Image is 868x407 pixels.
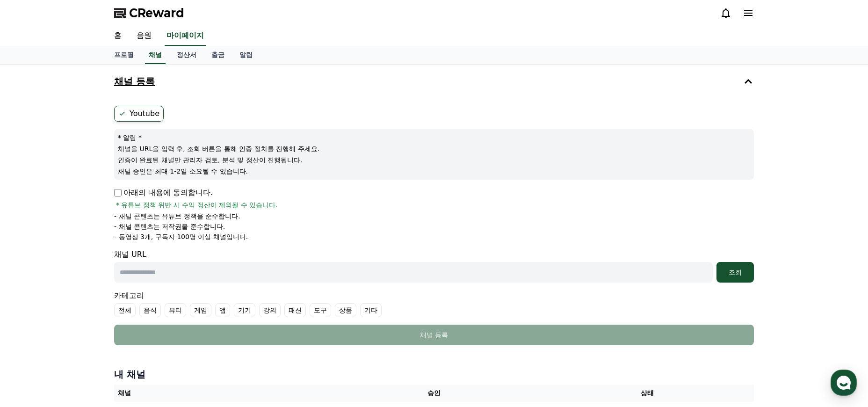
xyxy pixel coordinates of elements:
a: 출금 [204,46,232,64]
a: 설정 [121,297,180,320]
label: Youtube [114,106,164,122]
h4: 채널 등록 [114,76,155,87]
h4: 내 채널 [114,368,754,381]
button: 조회 [716,262,754,283]
a: 정산서 [169,46,204,64]
th: 채널 [114,385,327,402]
span: 홈 [29,311,35,318]
p: - 동영상 3개, 구독자 100명 이상 채널입니다. [114,232,248,241]
div: 카테고리 [114,290,754,317]
p: 채널 승인은 최대 1-2일 소요될 수 있습니다. [118,167,750,176]
span: CReward [129,6,184,21]
label: 게임 [190,303,211,317]
button: 채널 등록 [114,325,754,345]
a: 홈 [3,297,62,320]
a: 알림 [232,46,260,64]
label: 강의 [259,303,281,317]
span: 대화 [86,311,97,319]
div: 채널 등록 [133,330,735,340]
a: 마이페이지 [165,26,206,46]
a: CReward [114,6,184,21]
span: 설정 [145,311,156,318]
label: 패션 [284,303,306,317]
label: 기타 [360,303,382,317]
label: 앱 [215,303,230,317]
span: * 유튜브 정책 위반 시 수익 정산이 제외될 수 있습니다. [116,200,278,210]
p: 채널을 URL을 입력 후, 조회 버튼을 통해 인증 절차를 진행해 주세요. [118,144,750,153]
th: 승인 [327,385,541,402]
p: 인증이 완료된 채널만 관리자 검토, 분석 및 정산이 진행됩니다. [118,155,750,165]
a: 홈 [107,26,129,46]
a: 프로필 [107,46,141,64]
label: 음식 [139,303,161,317]
p: - 채널 콘텐츠는 저작권을 준수합니다. [114,222,225,231]
label: 상품 [335,303,356,317]
div: 조회 [720,268,750,277]
label: 뷰티 [165,303,186,317]
p: - 채널 콘텐츠는 유튜브 정책을 준수합니다. [114,211,240,221]
a: 음원 [129,26,159,46]
div: 채널 URL [114,249,754,283]
label: 전체 [114,303,136,317]
label: 도구 [310,303,331,317]
label: 기기 [234,303,255,317]
p: 아래의 내용에 동의합니다. [114,187,213,198]
a: 채널 [145,46,166,64]
a: 대화 [62,297,121,320]
th: 상태 [541,385,754,402]
button: 채널 등록 [110,68,758,94]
